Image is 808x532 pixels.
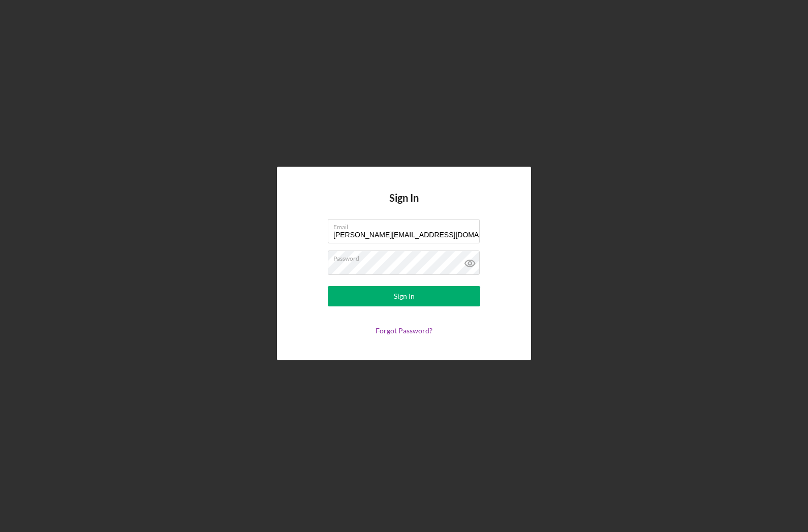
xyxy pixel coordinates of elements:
[389,192,419,219] h4: Sign In
[333,220,480,231] label: Email
[394,286,415,306] div: Sign In
[333,251,480,262] label: Password
[328,286,480,306] button: Sign In
[376,326,432,335] a: Forgot Password?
